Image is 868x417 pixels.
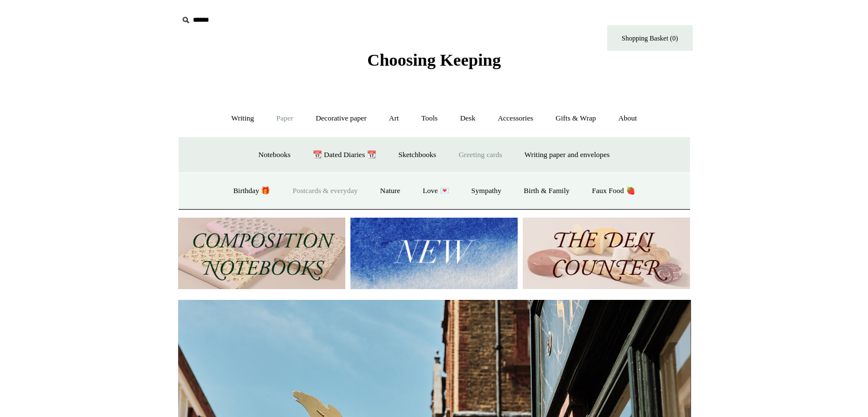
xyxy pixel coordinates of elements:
a: Greeting cards [449,140,512,170]
img: New.jpg__PID:f73bdf93-380a-4a35-bcfe-7823039498e1 [350,218,518,289]
a: Birth & Family [514,176,580,206]
a: Nature [370,176,410,206]
img: 202302 Composition ledgers.jpg__PID:69722ee6-fa44-49dd-a067-31375e5d54ec [178,218,345,289]
a: Postcards & everyday [282,176,368,206]
a: Art [379,103,409,134]
span: Choosing Keeping [367,50,500,69]
a: Writing paper and envelopes [514,140,620,170]
a: Faux Food 🍓 [582,176,645,206]
a: Sympathy [461,176,512,206]
a: Writing [221,103,264,134]
img: The Deli Counter [523,218,690,289]
a: Sketchbooks [388,140,446,170]
a: 📆 Dated Diaries 📆 [302,140,386,170]
a: Love 💌 [413,176,459,206]
a: About [608,103,647,134]
a: Gifts & Wrap [545,103,606,134]
a: Birthday 🎁 [223,176,281,206]
a: Accessories [487,103,543,134]
a: Decorative paper [305,103,377,134]
a: Shopping Basket (0) [607,25,693,51]
a: Notebooks [248,140,301,170]
a: Desk [450,103,486,134]
a: Tools [411,103,448,134]
a: Paper [266,103,304,134]
a: Choosing Keeping [367,59,500,67]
